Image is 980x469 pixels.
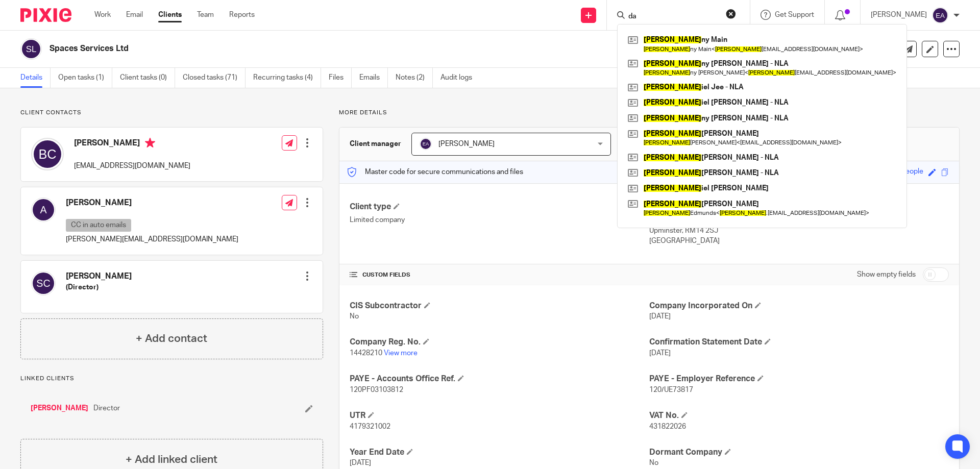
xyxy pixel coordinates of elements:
[31,198,56,222] img: svg%3E
[871,10,927,20] p: [PERSON_NAME]
[31,403,88,413] a: [PERSON_NAME]
[229,10,255,20] a: Reports
[350,459,371,466] span: [DATE]
[350,410,649,421] h4: UTR
[126,10,143,20] a: Email
[350,350,382,357] span: 14428210
[440,68,480,88] a: Audit logs
[74,161,190,171] p: [EMAIL_ADDRESS][DOMAIN_NAME]
[857,269,916,280] label: Show empty fields
[359,68,388,88] a: Emails
[66,198,238,208] h4: [PERSON_NAME]
[649,337,949,348] h4: Confirmation Statement Date
[253,68,321,88] a: Recurring tasks (4)
[126,452,217,467] h4: + Add linked client
[120,68,175,88] a: Client tasks (0)
[350,215,649,225] p: Limited company
[197,10,214,20] a: Team
[20,109,323,117] p: Client contacts
[649,410,949,421] h4: VAT No.
[649,313,671,320] span: [DATE]
[350,139,401,149] h3: Client manager
[649,447,949,458] h4: Dormant Company
[94,10,111,20] a: Work
[649,374,949,384] h4: PAYE - Employer Reference
[145,138,155,148] i: Primary
[350,423,390,430] span: 4179321002
[649,459,658,466] span: No
[74,138,190,151] h4: [PERSON_NAME]
[347,167,523,177] p: Master code for secure communications and files
[350,374,649,384] h4: PAYE - Accounts Office Ref.
[20,375,323,383] p: Linked clients
[350,447,649,458] h4: Year End Date
[50,43,667,54] h2: Spaces Services Ltd
[396,68,433,88] a: Notes (2)
[20,38,42,60] img: svg%3E
[649,350,671,357] span: [DATE]
[66,282,132,292] h5: (Director)
[775,11,814,18] span: Get Support
[649,423,686,430] span: 431822026
[350,271,649,279] h4: CUSTOM FIELDS
[158,10,182,20] a: Clients
[66,219,131,232] p: CC in auto emails
[420,138,432,150] img: svg%3E
[627,12,719,21] input: Search
[93,403,120,413] span: Director
[350,337,649,348] h4: Company Reg. No.
[58,68,112,88] a: Open tasks (1)
[649,301,949,311] h4: Company Incorporated On
[350,301,649,311] h4: CIS Subcontractor
[31,271,56,295] img: svg%3E
[136,331,207,347] h4: + Add contact
[649,236,949,246] p: [GEOGRAPHIC_DATA]
[932,7,948,23] img: svg%3E
[329,68,352,88] a: Files
[66,271,132,282] h4: [PERSON_NAME]
[350,386,403,393] span: 120PF03103812
[384,350,418,357] a: View more
[20,68,51,88] a: Details
[31,138,64,170] img: svg%3E
[183,68,246,88] a: Closed tasks (71)
[438,140,495,147] span: [PERSON_NAME]
[339,109,960,117] p: More details
[726,9,736,19] button: Clear
[66,234,238,244] p: [PERSON_NAME][EMAIL_ADDRESS][DOMAIN_NAME]
[350,202,649,212] h4: Client type
[649,226,949,236] p: Upminster, RM14 2SJ
[350,313,359,320] span: No
[20,8,71,22] img: Pixie
[649,386,693,393] span: 120/UE73817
